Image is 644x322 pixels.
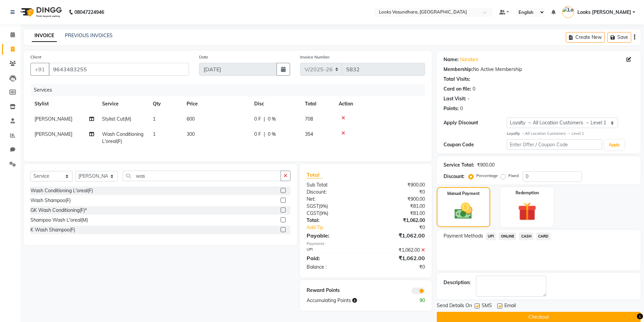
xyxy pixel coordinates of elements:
[516,190,539,196] label: Redemption
[320,210,327,216] span: 9%
[460,56,478,63] a: Nandani
[444,85,471,93] div: Card on file:
[519,232,533,240] span: CASH
[302,203,366,210] div: ( )
[30,197,71,204] div: Wash Shampoo(F)
[507,139,602,150] input: Enter Offer / Coupon Code
[366,217,430,224] div: ₹1,062.00
[437,302,472,311] span: Send Details On
[102,116,131,122] span: Stylist Cut(M)
[398,297,430,304] div: 90
[512,200,542,223] img: _gift.svg
[264,131,265,138] span: |
[444,173,464,180] div: Discount:
[30,207,87,214] div: GK Wash Conditioning(F)*
[301,96,335,112] th: Total
[268,116,276,123] span: 0 %
[366,189,430,196] div: ₹0
[98,96,149,112] th: Service
[30,54,41,60] label: Client
[30,96,98,112] th: Stylist
[31,84,430,96] div: Services
[307,210,319,216] span: CGST
[444,279,471,286] div: Description:
[320,203,327,209] span: 9%
[30,63,49,76] button: +91
[499,232,516,240] span: ONLINE
[482,302,492,311] span: SMS
[74,3,104,22] b: 08047224946
[476,173,498,179] label: Percentage
[153,131,156,137] span: 1
[302,247,366,254] div: UPI
[444,76,470,83] div: Total Visits:
[30,217,88,224] div: Shampoo Wash L'oreal(M)
[34,116,72,122] span: [PERSON_NAME]
[187,131,195,137] span: 300
[123,171,281,181] input: Search or Scan
[444,119,507,126] div: Apply Discount
[65,32,113,39] a: PREVIOUS INVOICES
[302,217,366,224] div: Total:
[307,241,425,247] div: Payments
[34,131,72,137] span: [PERSON_NAME]
[49,63,189,76] input: Search by Name/Mobile/Email/Code
[199,54,208,60] label: Date
[302,231,366,240] div: Payable:
[366,247,430,254] div: ₹1,062.00
[444,95,466,102] div: Last Visit:
[444,141,507,148] div: Coupon Code
[366,203,430,210] div: ₹81.00
[307,203,319,209] span: SGST
[444,162,474,169] div: Service Total:
[300,54,330,60] label: Invoice Number
[507,131,634,137] div: All Location Customers → Level 1
[366,196,430,203] div: ₹900.00
[149,96,183,112] th: Qty
[460,105,463,112] div: 0
[447,191,480,197] label: Manual Payment
[30,187,93,194] div: Wash Conditioning L'oreal(F)
[302,181,366,189] div: Sub Total:
[305,131,313,137] span: 354
[302,254,366,262] div: Paid:
[377,224,430,231] div: ₹0
[302,189,366,196] div: Discount:
[473,85,475,93] div: 0
[302,287,366,294] div: Reward Points
[444,232,483,240] span: Payment Methods
[366,264,430,271] div: ₹0
[302,224,376,231] a: Add Tip
[187,116,195,122] span: 600
[444,66,634,73] div: No Active Membership
[302,196,366,203] div: Net:
[477,162,495,169] div: ₹900.00
[607,32,631,43] button: Save
[366,210,430,217] div: ₹81.00
[366,231,430,240] div: ₹1,062.00
[30,226,75,233] div: K Wash Shampoo(F)
[562,6,574,18] img: Looks Vasundhara GZB
[444,56,459,63] div: Name:
[302,297,398,304] div: Accumulating Points
[302,264,366,271] div: Balance :
[32,30,57,42] a: INVOICE
[468,95,470,102] div: -
[264,116,265,123] span: |
[444,105,459,112] div: Points:
[504,302,516,311] span: Email
[536,232,551,240] span: CARD
[449,201,478,221] img: _cash.svg
[605,140,624,150] button: Apply
[254,116,261,123] span: 0 F
[577,9,631,16] span: Looks [PERSON_NAME]
[366,254,430,262] div: ₹1,062.00
[250,96,301,112] th: Disc
[508,173,519,179] label: Fixed
[305,116,313,122] span: 708
[17,3,64,22] img: logo
[254,131,261,138] span: 0 F
[153,116,156,122] span: 1
[307,171,322,178] span: Total
[444,66,473,73] div: Membership:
